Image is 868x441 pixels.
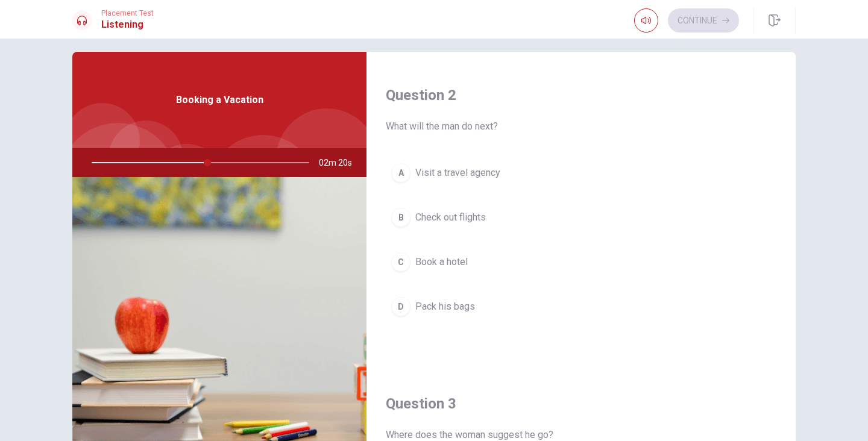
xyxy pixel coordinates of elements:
span: 02m 20s [319,148,362,177]
span: Visit a travel agency [415,166,500,180]
div: D [391,297,410,316]
h1: Listening [101,17,154,32]
button: DPack his bags [386,292,776,322]
span: Placement Test [101,9,154,17]
span: Pack his bags [415,299,475,314]
button: CBook a hotel [386,247,776,277]
button: BCheck out flights [386,202,776,233]
div: A [391,163,410,183]
span: What will the man do next? [386,119,776,134]
span: Book a hotel [415,255,468,269]
span: Check out flights [415,210,486,225]
div: B [391,208,410,227]
h4: Question 3 [386,394,776,413]
h4: Question 2 [386,86,776,105]
button: AVisit a travel agency [386,158,776,188]
div: C [391,252,410,272]
span: Booking a Vacation [176,93,263,107]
